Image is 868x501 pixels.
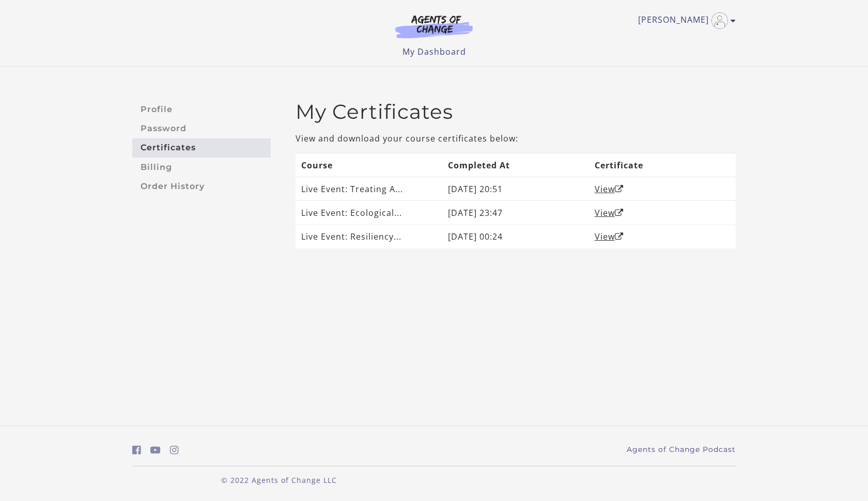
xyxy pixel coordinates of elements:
td: Live Event: Treating A... [296,177,442,201]
i: https://www.youtube.com/c/AgentsofChangeTestPrepbyMeaganMitchell (Open in a new window) [150,445,161,455]
a: Agents of Change Podcast [627,444,736,455]
th: Certificate [589,153,736,177]
td: [DATE] 23:47 [442,201,589,225]
i: Open in a new window [615,232,624,241]
a: Certificates [132,138,271,158]
i: Open in a new window [615,209,624,217]
td: [DATE] 20:51 [442,177,589,201]
td: [DATE] 00:24 [442,225,589,248]
a: Password [132,119,271,138]
td: Live Event: Ecological... [296,201,442,225]
i: https://www.instagram.com/agentsofchangeprep/ (Open in a new window) [170,445,179,455]
a: My Dashboard [402,46,466,57]
a: ViewOpen in a new window [595,183,624,195]
a: https://www.facebook.com/groups/aswbtestprep (Open in a new window) [132,443,141,458]
p: View and download your course certificates below: [296,132,736,145]
a: ViewOpen in a new window [595,231,624,242]
a: Billing [132,158,271,177]
img: Agents of Change Logo [384,14,484,38]
a: https://www.youtube.com/c/AgentsofChangeTestPrepbyMeaganMitchell (Open in a new window) [150,443,161,458]
a: Order History [132,177,271,196]
p: © 2022 Agents of Change LLC [132,475,426,486]
a: ViewOpen in a new window [595,207,624,218]
a: https://www.instagram.com/agentsofchangeprep/ (Open in a new window) [170,443,179,458]
th: Course [296,153,442,177]
h2: My Certificates [296,100,736,124]
td: Live Event: Resiliency... [296,225,442,248]
a: Profile [132,100,271,119]
a: Toggle menu [638,12,731,29]
i: https://www.facebook.com/groups/aswbtestprep (Open in a new window) [132,445,141,455]
th: Completed At [442,153,589,177]
i: Open in a new window [615,185,624,193]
